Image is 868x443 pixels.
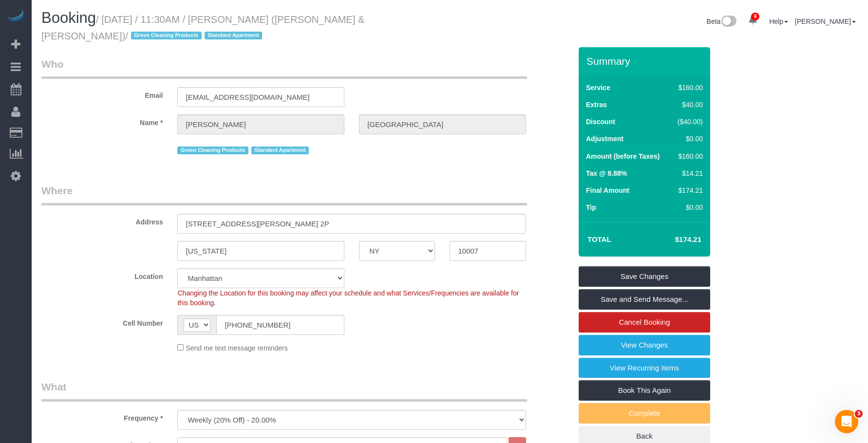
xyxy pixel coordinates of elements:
input: Cell Number [216,315,344,335]
a: Cancel Booking [579,312,710,332]
img: New interface [720,16,736,28]
legend: Who [41,57,527,79]
input: City [177,241,344,261]
a: View Changes [579,335,710,355]
span: 8 [751,13,759,20]
div: $0.00 [674,134,703,144]
span: / [125,31,265,41]
label: Tax @ 8.88% [586,168,627,178]
legend: What [41,380,527,402]
div: $160.00 [674,83,703,92]
a: Save and Send Message... [579,289,710,310]
a: View Recurring Items [579,358,710,378]
div: $160.00 [674,151,703,161]
input: Email [177,87,344,107]
label: Service [586,83,610,92]
span: Standard Apartment [251,147,309,154]
span: Send me text message reminders [186,344,287,352]
a: Help [769,18,788,25]
label: Cell Number [34,315,170,328]
div: ($40.00) [674,117,703,127]
span: Green Cleaning Products [131,32,202,39]
label: Extras [586,100,607,110]
label: Email [34,87,170,100]
div: $14.21 [674,168,703,178]
img: Automaid Logo [6,10,25,23]
span: Standard Apartment [205,32,263,39]
label: Name * [34,114,170,128]
input: First Name [177,114,344,134]
strong: Total [587,235,611,243]
a: Save Changes [579,266,710,287]
a: 8 [743,10,762,31]
h4: $174.21 [646,236,701,244]
span: Booking [41,9,96,26]
a: Beta [707,18,737,25]
span: Changing the Location for this booking may affect your schedule and what Services/Frequencies are... [177,289,519,307]
div: $174.21 [674,185,703,195]
label: Discount [586,117,615,127]
label: Frequency * [34,410,170,423]
label: Location [34,268,170,281]
a: Book This Again [579,380,710,401]
a: [PERSON_NAME] [795,18,856,25]
label: Address [34,214,170,227]
span: 3 [855,410,863,418]
label: Final Amount [586,185,629,195]
label: Amount (before Taxes) [586,151,660,161]
small: / [DATE] / 11:30AM / [PERSON_NAME] ([PERSON_NAME] & [PERSON_NAME]) [41,14,364,41]
input: Zip Code [450,241,526,261]
span: Green Cleaning Products [177,147,248,154]
h3: Summary [586,55,705,67]
legend: Where [41,184,527,205]
div: $40.00 [674,100,703,110]
input: Last Name [359,114,526,134]
div: $0.00 [674,203,703,212]
label: Tip [586,203,596,212]
iframe: Intercom live chat [835,410,858,433]
label: Adjustment [586,134,623,144]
